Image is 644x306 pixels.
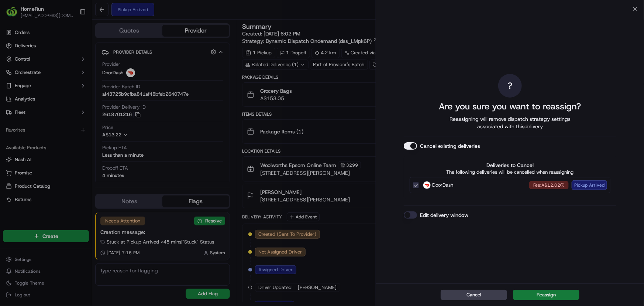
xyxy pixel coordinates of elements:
[529,181,569,189] button: DoorDashDoorDashPickup Arrived
[529,181,569,189] div: Fee: A$12.02
[439,115,581,130] span: Reassigning will remove dispatch strategy settings associated with this delivery
[498,74,522,98] div: ?
[432,181,453,189] span: DoorDash
[410,161,610,169] label: Deliveries to Cancel
[439,101,581,112] h2: Are you sure you want to reassign?
[420,211,468,219] label: Edit delivery window
[420,142,480,150] label: Cancel existing deliveries
[410,169,610,176] p: The following deliveries will be cancelled when reassigning
[513,290,579,300] button: Reassign
[441,290,507,300] button: Cancel
[423,181,431,189] img: DoorDash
